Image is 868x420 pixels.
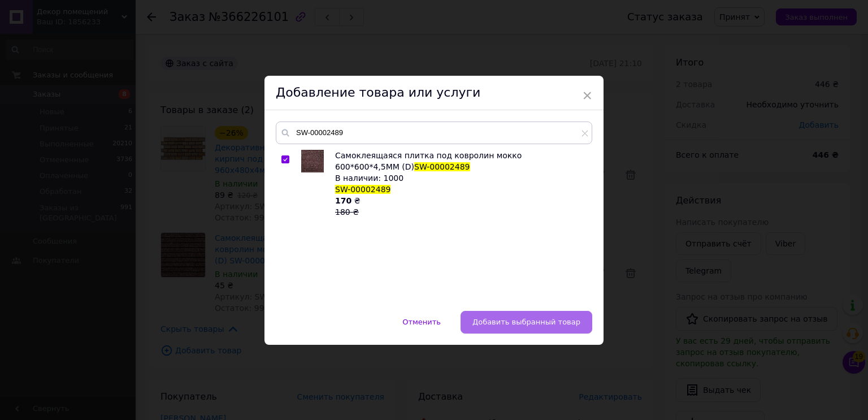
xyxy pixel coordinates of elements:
span: SW-00002489 [414,162,470,171]
div: В наличии: 1000 [335,172,586,184]
button: Отменить [390,311,453,334]
div: ₴ [335,195,586,218]
input: Поиск по товарам и услугам [276,122,592,144]
span: × [582,86,592,105]
span: Отменить [402,318,441,326]
img: Самоклеящаяся плитка под ковролин мокко 600*600*4,5MM (D) SW-00002489 [301,150,324,172]
div: Добавление товара или услуги [264,76,604,110]
span: Добавить выбранный товар [472,318,580,326]
button: Добавить выбранный товар [461,311,592,334]
span: 180 ₴ [335,207,359,217]
span: Самоклеящаяся плитка под ковролин мокко 600*600*4,5MM (D) [335,151,522,171]
b: 170 [335,196,351,205]
span: SW-00002489 [335,185,390,194]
